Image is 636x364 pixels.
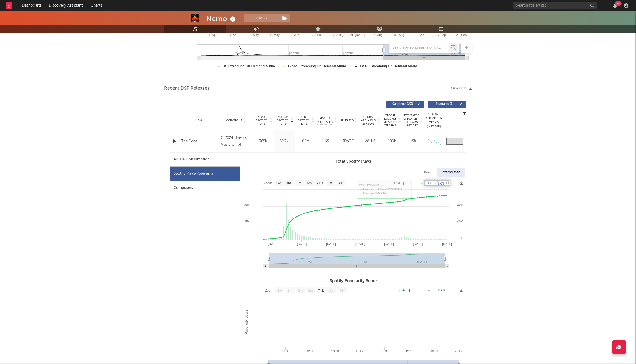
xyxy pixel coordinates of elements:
text: 8M [245,220,249,223]
text: 1. Jan [356,349,364,353]
text: 3m [298,289,303,292]
a: The Code [181,139,218,144]
div: [DATE] [339,139,358,144]
button: Features(1) [428,101,466,108]
text: Global Streaming On-Demand Audio [288,64,346,68]
text: 1w [277,289,282,292]
div: 365k [254,139,272,144]
text: 0 [461,236,463,240]
text: 1m [286,181,291,185]
text: 6m [307,181,312,185]
text: [DATE] [384,242,394,246]
text: 1y [330,289,333,292]
text: [DATE] [355,242,365,246]
text: 06:00 [381,349,389,353]
div: Spotify Plays/Popularity [170,167,240,181]
button: Track [244,14,279,22]
span: Released [340,119,354,122]
div: 409k [382,139,401,144]
text: 12:00 [307,349,314,353]
text: 21. [DATE] [350,33,365,37]
div: Name [181,118,218,122]
text: 3m [297,181,301,185]
text: [DATE] [297,242,307,246]
div: Interpolated [437,168,465,177]
button: Originals(23) [386,101,424,108]
text: Popularity Score [244,310,248,334]
text: 4. Aug [374,33,382,37]
text: 7. [DATE] [330,33,343,37]
div: <5% [404,139,423,144]
text: [DATE] [437,288,447,292]
text: 15. Sep [435,33,446,37]
div: Nemo [206,14,237,23]
text: [DATE] [393,181,404,185]
span: Last Day Spotify Plays [275,115,290,125]
span: Global ATD Audio Streams [361,115,376,125]
text: 1. Sep [415,33,424,37]
text: 80M [457,203,463,206]
text: 06:00 [282,349,289,353]
div: 28.4M [361,139,380,144]
div: 99 + [615,1,622,6]
text: [DATE] [326,242,336,246]
div: All DSP Consumption [174,156,209,163]
text: US Streaming On-Demand Audio [223,64,275,68]
text: Ex-US Streaming On-Demand Audio [360,64,417,68]
text: [DATE] [399,288,410,292]
text: 18. Aug [394,33,404,37]
text: 0 [248,236,249,240]
text: → [428,288,431,292]
text: 29. Sep [456,33,467,37]
text: 9. Jun [291,33,299,37]
span: 7 Day Spotify Plays [254,115,269,125]
text: [DATE] [442,242,452,246]
div: 65 [317,139,336,144]
div: Global Streaming Trend (Last 60D) [425,112,442,129]
input: Search for artists [513,2,597,9]
text: 12:00 [406,349,413,353]
text: 1y [328,181,332,185]
h3: Total Spotify Plays [240,158,466,165]
text: YTD [316,181,323,185]
div: © 2024 Universal Music GmbH [221,135,251,148]
text: 14. Apr [207,33,217,37]
text: Zoom [265,289,274,292]
text: All [340,289,343,292]
text: [DATE] [413,242,423,246]
span: Estimated % Playlist Streams Last Day [404,114,419,127]
span: Global Rolling 7D Audio Streams [382,114,398,127]
text: YTD [318,289,324,292]
span: Spotify Popularity [317,116,333,124]
span: Recent DSP Releases [164,85,209,92]
text: 28. Apr [228,33,237,37]
text: 6m [308,289,313,292]
button: 99+ [613,3,617,8]
span: Copyright [226,119,242,122]
button: Export CSV [449,87,472,90]
text: 16M [244,203,249,206]
text: 23. Jun [311,33,321,37]
text: [DATE] [268,242,278,246]
text: 1m [288,289,293,292]
text: → [420,181,423,185]
text: All [338,181,342,185]
div: All DSP Consumption [170,153,240,167]
text: 18:00 [430,349,438,353]
input: Search by song name or URL [390,46,449,50]
text: Zoom [263,181,272,185]
span: ATD Spotify Plays [296,115,311,125]
text: 1w [276,181,281,185]
h3: Spotify Popularity Score [240,278,466,284]
text: 26. May [269,33,280,37]
text: 12. May [248,33,259,37]
div: 106M [296,139,314,144]
text: 18:00 [331,349,339,353]
div: Composers [170,181,240,195]
div: 52.7k [275,139,293,144]
span: Originals ( 23 ) [390,103,416,106]
span: Features ( 1 ) [432,103,458,106]
text: 40M [457,220,463,223]
text: 2. Jan [455,349,463,353]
